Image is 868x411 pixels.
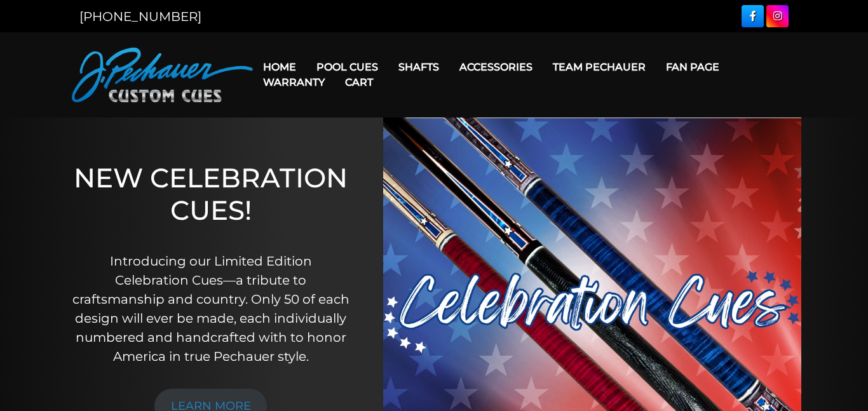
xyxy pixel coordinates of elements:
[72,48,253,102] img: Pechauer Custom Cues
[71,162,349,234] h1: NEW CELEBRATION CUES!
[388,51,449,83] a: Shafts
[79,9,201,24] a: [PHONE_NUMBER]
[253,51,306,83] a: Home
[71,252,349,366] p: Introducing our Limited Edition Celebration Cues—a tribute to craftsmanship and country. Only 50 ...
[306,51,388,83] a: Pool Cues
[253,66,335,98] a: Warranty
[543,51,656,83] a: Team Pechauer
[335,66,383,98] a: Cart
[449,51,543,83] a: Accessories
[656,51,729,83] a: Fan Page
